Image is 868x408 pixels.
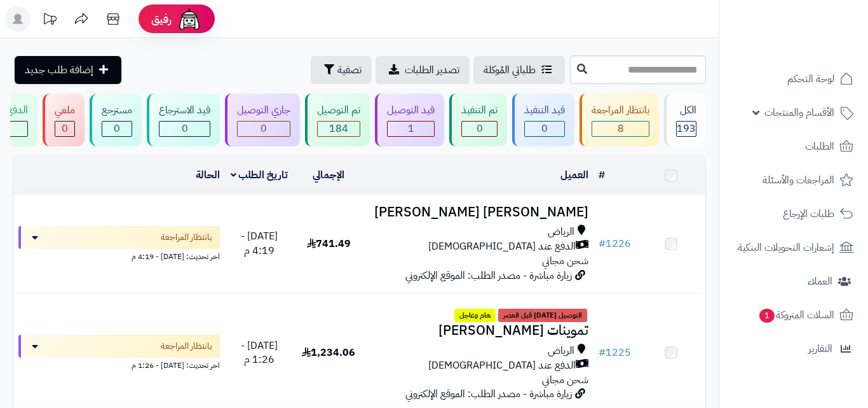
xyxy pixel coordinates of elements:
[151,11,172,27] span: رفيق
[261,121,267,136] span: 0
[405,386,572,402] span: زيارة مباشرة - مصدر الطلب: الموقع الإلكتروني
[447,94,510,146] a: تم التنفيذ 0
[302,345,355,360] span: 1,234.06
[787,70,834,88] span: لوحة التحكم
[783,205,834,223] span: طلبات الإرجاع
[462,122,497,136] div: 0
[222,94,302,146] a: جاري التوصيل 0
[62,121,68,136] span: 0
[577,94,661,146] a: بانتظار المراجعة 8
[302,94,372,146] a: تم التوصيل 184
[727,232,860,263] a: إشعارات التحويلات البنكية
[727,334,860,364] a: التقارير
[376,56,470,84] a: تصدير الطلبات
[408,121,414,136] span: 1
[727,64,860,94] a: لوحة التحكم
[510,94,577,146] a: قيد التنفيذ 0
[592,122,649,136] div: 8
[307,236,351,251] span: 741.49
[102,103,132,118] div: مسترجع
[461,103,498,118] div: تم التنفيذ
[318,122,360,136] div: 184
[599,345,606,360] span: #
[405,62,459,78] span: تصدير الطلبات
[727,199,860,229] a: طلبات الإرجاع
[548,225,574,239] span: الرياض
[313,167,344,183] a: الإجمالي
[758,306,834,324] span: السلات المتروكة
[87,94,144,146] a: مسترجع 0
[114,121,120,136] span: 0
[368,323,588,338] h3: تموينات [PERSON_NAME]
[599,236,631,251] a: #1226
[592,103,649,118] div: بانتظار المراجعة
[387,103,435,118] div: قيد التوصيل
[311,56,372,84] button: تصفية
[473,56,565,84] a: طلباتي المُوكلة
[599,345,631,360] a: #1225
[18,358,220,371] div: اخر تحديث: [DATE] - 1:26 م
[40,94,87,146] a: ملغي 0
[808,340,832,358] span: التقارير
[18,249,220,262] div: اخر تحديث: [DATE] - 4:19 م
[477,121,483,136] span: 0
[808,272,832,290] span: العملاء
[738,239,834,257] span: إشعارات التحويلات البنكية
[498,309,587,323] span: التوصيل [DATE] قبل العصر
[177,6,202,32] img: ai-face.png
[542,253,588,269] span: شحن مجاني
[524,103,565,118] div: قيد التنفيذ
[428,358,576,373] span: الدفع عند [DEMOGRAPHIC_DATA]
[454,309,496,323] span: هام وعاجل
[102,122,132,136] div: 0
[759,309,775,323] span: 1
[388,122,434,136] div: 1
[542,372,588,388] span: شحن مجاني
[182,121,188,136] span: 0
[337,62,362,78] span: تصفية
[727,165,860,195] a: المراجعات والأسئلة
[161,340,212,353] span: بانتظار المراجعة
[241,338,278,368] span: [DATE] - 1:26 م
[560,167,588,183] a: العميل
[484,62,536,78] span: طلباتي المُوكلة
[237,103,290,118] div: جاري التوصيل
[238,122,290,136] div: 0
[599,167,605,183] a: #
[15,56,121,84] a: إضافة طلب جديد
[25,62,93,78] span: إضافة طلب جديد
[763,171,834,189] span: المراجعات والأسئلة
[805,137,834,155] span: الطلبات
[34,6,65,35] a: تحديثات المنصة
[548,344,574,358] span: الرياض
[541,121,548,136] span: 0
[405,268,572,283] span: زيارة مباشرة - مصدر الطلب: الموقع الإلكتروني
[782,27,856,53] img: logo-2.png
[727,131,860,162] a: الطلبات
[55,103,75,118] div: ملغي
[661,94,709,146] a: الكل193
[727,266,860,297] a: العملاء
[317,103,360,118] div: تم التوصيل
[196,167,220,183] a: الحالة
[161,231,212,244] span: بانتظار المراجعة
[677,121,696,136] span: 193
[231,167,288,183] a: تاريخ الطلب
[55,122,74,136] div: 0
[599,236,606,251] span: #
[159,103,210,118] div: قيد الاسترجاع
[368,205,588,220] h3: [PERSON_NAME] [PERSON_NAME]
[764,104,834,122] span: الأقسام والمنتجات
[144,94,222,146] a: قيد الاسترجاع 0
[525,122,564,136] div: 0
[618,121,624,136] span: 8
[676,103,696,118] div: الكل
[159,122,210,136] div: 0
[428,239,576,254] span: الدفع عند [DEMOGRAPHIC_DATA]
[372,94,447,146] a: قيد التوصيل 1
[329,121,348,136] span: 184
[727,300,860,330] a: السلات المتروكة1
[241,229,278,258] span: [DATE] - 4:19 م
